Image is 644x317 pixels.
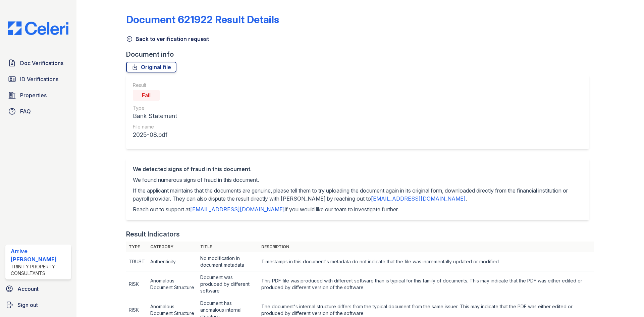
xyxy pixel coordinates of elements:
span: FAQ [20,107,31,115]
span: ID Verifications [20,75,58,83]
a: Properties [5,89,71,102]
td: No modification in document metadata [198,252,259,271]
div: File name [133,123,177,130]
span: Sign out [17,301,38,309]
span: . [466,195,467,202]
img: CE_Logo_Blue-a8612792a0a2168367f1c8372b55b34899dd931a85d93a1a3d3e32e68fde9ad4.png [3,21,74,35]
div: We detected signs of fraud in this document. [133,165,582,173]
iframe: chat widget [616,290,637,310]
div: Arrive [PERSON_NAME] [11,247,68,263]
div: Result Indicators [126,229,180,239]
a: FAQ [5,105,71,118]
td: TRUST [126,252,148,271]
div: Bank Statement [133,111,177,121]
a: Doc Verifications [5,56,71,70]
a: Sign out [3,298,74,312]
td: RISK [126,271,148,297]
th: Type [126,242,148,252]
td: This PDF file was produced with different software than is typical for this family of documents. ... [259,271,594,297]
td: Timestamps in this document's metadata do not indicate that the file was incrementally updated or... [259,252,594,271]
a: Document 621922 Result Details [126,13,279,25]
div: Trinity Property Consultants [11,263,68,277]
a: [EMAIL_ADDRESS][DOMAIN_NAME] [190,206,285,213]
div: Type [133,105,177,111]
p: We found numerous signs of fraud in this document. [133,176,582,184]
td: Anomalous Document Structure [148,271,198,297]
p: If the applicant maintains that the documents are genuine, please tell them to try uploading the ... [133,187,582,203]
td: Authenticity [148,252,198,271]
a: Original file [126,62,176,72]
a: Back to verification request [126,35,209,43]
p: Reach out to support at if you would like our team to investigate further. [133,205,582,213]
a: [EMAIL_ADDRESS][DOMAIN_NAME] [371,195,466,202]
th: Title [198,242,259,252]
th: Category [148,242,198,252]
span: Account [17,285,39,293]
div: Document info [126,50,594,59]
td: Document was produced by different software [198,271,259,297]
span: Doc Verifications [20,59,63,67]
div: 2025-08.pdf [133,130,177,140]
a: Account [3,282,74,296]
th: Description [259,242,594,252]
a: ID Verifications [5,72,71,86]
span: Properties [20,91,47,99]
div: Fail [133,90,160,101]
div: Result [133,82,177,89]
